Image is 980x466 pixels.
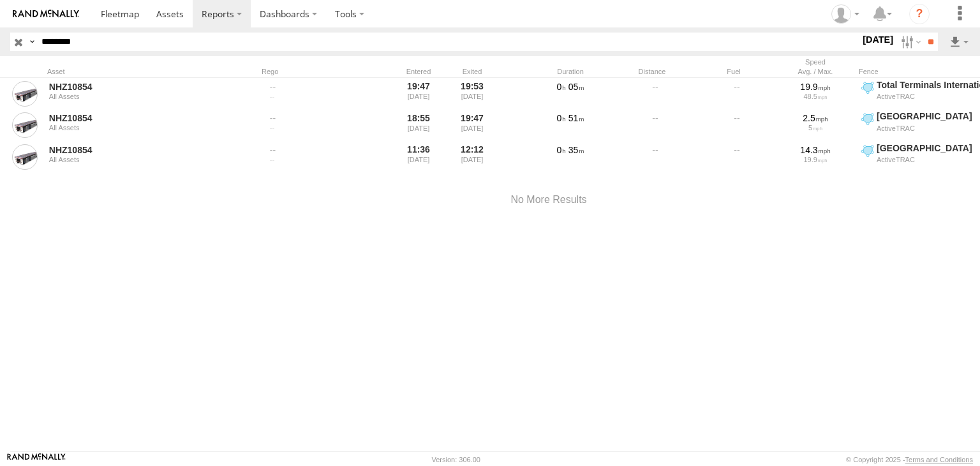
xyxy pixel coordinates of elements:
div: All Assets [49,124,224,132]
div: Rego [262,67,389,76]
div: © Copyright 2025 - [846,456,973,463]
div: 2.5 [779,112,852,124]
span: 0 [557,145,566,155]
div: All Assets [49,156,224,163]
span: 51 [568,113,584,123]
i: ? [909,4,930,24]
div: 19:53 [DATE] [448,79,496,109]
label: Search Query [27,33,37,51]
a: NHZ10854 [49,112,224,124]
div: 14.3 [779,144,852,156]
img: rand-logo.svg [13,10,79,19]
div: All Assets [49,93,224,100]
div: Asset [47,67,226,76]
div: 12:12 [DATE] [448,142,496,172]
div: Distance [614,67,690,76]
div: 19:47 [DATE] [448,110,496,140]
div: Exited [448,67,496,76]
div: 19:47 [DATE] [394,79,443,109]
div: 48.5 [779,93,852,100]
a: NHZ10854 [49,144,224,156]
div: Fuel [695,67,772,76]
span: 0 [557,113,566,123]
a: Visit our Website [7,453,66,466]
span: 05 [568,82,584,92]
div: Version: 306.00 [432,456,480,463]
div: Duration [532,67,609,76]
div: 19.9 [779,81,852,93]
label: [DATE] [860,33,896,47]
div: Entered [394,67,443,76]
div: Zulema McIntosch [827,4,864,24]
div: 5 [779,124,852,132]
label: Search Filter Options [896,33,923,51]
div: 18:55 [DATE] [394,110,443,140]
span: 0 [557,82,566,92]
a: NHZ10854 [49,81,224,93]
a: Terms and Conditions [905,456,973,463]
div: 11:36 [DATE] [394,142,443,172]
div: 19.9 [779,156,852,163]
label: Export results as... [948,33,970,51]
span: 35 [568,145,584,155]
